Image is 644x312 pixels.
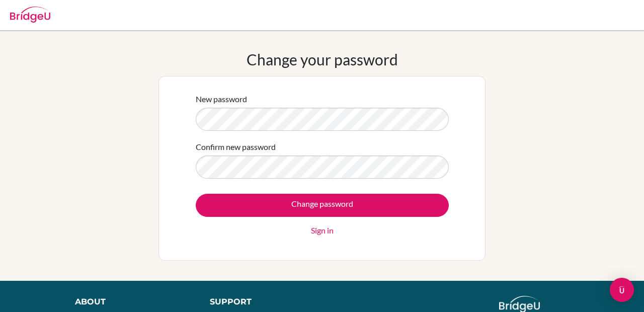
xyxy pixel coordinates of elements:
[247,50,398,68] h1: Change your password
[75,296,187,308] div: About
[196,93,247,105] label: New password
[196,141,276,153] label: Confirm new password
[610,278,634,302] div: Open Intercom Messenger
[210,296,312,308] div: Support
[311,224,334,237] a: Sign in
[10,7,50,23] img: Bridge-U
[196,194,449,217] input: Change password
